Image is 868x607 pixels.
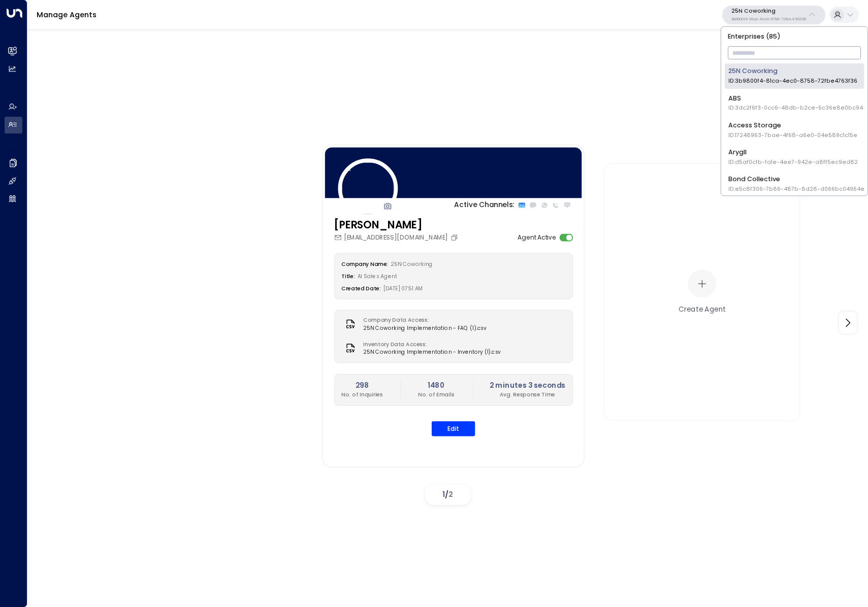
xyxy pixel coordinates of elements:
[728,185,864,193] span: ID: e5c8f306-7b86-487b-8d28-d066bc04964e
[358,273,397,280] span: AI Sales Agent
[363,317,482,324] label: Company Data Access:
[454,200,514,211] p: Active Channels:
[728,131,857,140] span: ID: 17248963-7bae-4f68-a6e0-04e589c1c15e
[728,175,864,193] div: Bond Collective
[418,380,454,391] h2: 1480
[418,391,454,398] p: No. of Emails
[383,285,423,292] span: [DATE] 07:51 AM
[341,391,383,398] p: No. of Inquiries
[728,94,863,113] div: ABS
[731,8,806,14] p: 25N Coworking
[341,261,388,268] label: Company Name:
[731,17,806,21] p: 3b9800f4-81ca-4ec0-8758-72fbe4763f36
[391,261,433,268] span: 25N Coworking
[363,324,486,332] span: 25N Coworking Implementation - FAQ (1).csv
[728,158,858,166] span: ID: d5af0cfb-fa1e-4ee7-942e-a8ff5ec9ed82
[728,104,863,112] span: ID: 3dc2f6f3-0cc6-48db-b2ce-5c36e8e0bc94
[363,341,496,348] label: Inventory Data Access:
[678,304,726,315] div: Create Agent
[728,77,857,85] span: ID: 3b9800f4-81ca-4ec0-8758-72fbe4763f36
[728,148,858,166] div: Arygll
[728,121,857,140] div: Access Storage
[432,421,475,436] button: Edit
[338,159,398,219] img: 84_headshot.jpg
[725,30,864,43] p: Enterprises ( 85 )
[341,380,383,391] h2: 298
[341,285,381,292] label: Created Date:
[425,485,471,505] div: /
[448,489,453,499] span: 2
[334,217,460,233] h3: [PERSON_NAME]
[442,489,445,499] span: 1
[728,66,857,85] div: 25N Coworking
[490,391,565,398] p: Avg. Response Time
[722,6,825,24] button: 25N Coworking3b9800f4-81ca-4ec0-8758-72fbe4763f36
[341,273,355,280] label: Title:
[518,233,556,242] label: Agent Active
[450,234,460,242] button: Copy
[37,10,97,20] a: Manage Agents
[334,233,460,242] div: [EMAIL_ADDRESS][DOMAIN_NAME]
[363,349,501,356] span: 25N Coworking Implementation - Inventory (1).csv
[490,380,565,391] h2: 2 minutes 3 seconds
